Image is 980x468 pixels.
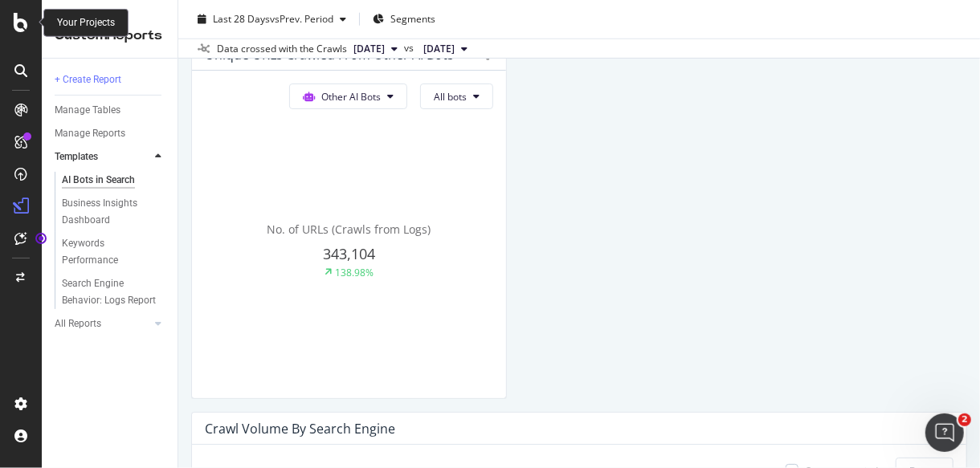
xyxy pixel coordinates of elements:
div: 138.98% [335,266,374,279]
a: Business Insights Dashboard [62,195,166,229]
a: Manage Reports [55,125,166,142]
div: Tooltip anchor [34,231,48,246]
div: Templates [55,149,98,165]
span: Last 28 Days [213,12,270,26]
div: Data crossed with the Crawls [217,42,347,56]
div: Business Insights Dashboard [62,195,154,229]
span: vs Prev. Period [270,12,333,26]
div: Search Engine Behavior: Logs Report [62,275,157,309]
span: Segments [390,12,435,26]
a: AI Bots in Search [62,172,166,189]
button: [DATE] [347,39,404,59]
div: Crawl Volume By Search Engine [205,421,395,437]
button: [DATE] [417,39,474,59]
span: No. of URLs (Crawls from Logs) [267,222,431,237]
div: + Create Report [55,71,121,88]
span: vs [404,41,417,55]
span: 2 [958,413,971,426]
a: Keywords Performance [62,235,166,269]
div: AI Bots in Search [62,172,135,189]
span: All bots [434,90,467,104]
a: All Reports [55,315,150,332]
div: All Reports [55,315,101,332]
button: Segments [366,6,442,32]
button: Last 28 DaysvsPrev. Period [191,6,353,32]
button: Other AI Bots [289,83,407,109]
a: Manage Tables [55,102,166,119]
a: Templates [55,149,150,165]
span: 343,104 [323,244,375,263]
div: Keywords Performance [62,235,152,269]
span: 2025 Jul. 10th [423,42,455,56]
a: Search Engine Behavior: Logs Report [62,275,166,309]
span: Other AI Bots [321,90,381,104]
span: 2025 Aug. 12th [353,42,385,56]
iframe: Intercom live chat [925,413,964,452]
a: + Create Report [55,71,166,88]
div: Unique URLs Crawled from Other AI BotsOther AI BotsAll botsNo. of URLs (Crawls from Logs)343,1041... [191,38,507,399]
div: Your Projects [57,16,115,30]
div: Manage Reports [55,125,125,142]
div: Manage Tables [55,102,120,119]
button: All bots [420,83,493,109]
